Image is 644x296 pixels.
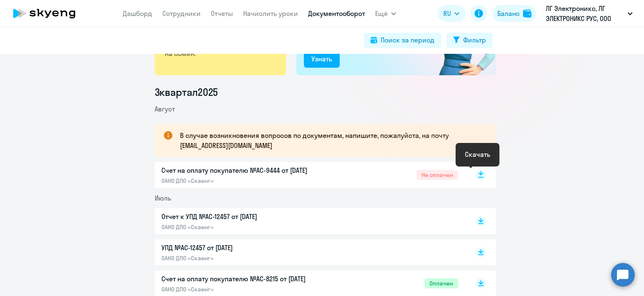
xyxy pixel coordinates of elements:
span: Оплачен [424,278,458,288]
div: Скачать [465,149,490,159]
span: RU [443,8,451,18]
span: Ещё [375,8,388,18]
p: ЛГ Электроникс, ЛГ ЭЛЕКТРОНИКС РУС, ООО [546,3,624,24]
span: Август [155,105,175,113]
p: ОАНО ДПО «Скаенг» [161,177,338,185]
p: ОАНО ДПО «Скаенг» [161,223,338,231]
p: Отчет к УПД №AC-12457 от [DATE] [161,211,338,222]
div: Поиск за период [381,35,435,45]
p: Счет на оплату покупателю №AC-8215 от [DATE] [161,274,338,284]
div: Узнать [311,54,332,64]
button: Фильтр [446,33,493,48]
div: Баланс [497,8,520,18]
span: Не оплачен [416,170,458,180]
p: Счет на оплату покупателю №AC-9444 от [DATE] [161,165,338,175]
button: RU [437,5,465,22]
p: ОАНО ДПО «Скаенг» [161,285,338,293]
a: Дашборд [123,9,152,18]
span: Июль [155,194,171,202]
p: ОАНО ДПО «Скаенг» [161,254,338,262]
a: Отчеты [211,9,233,18]
li: 3 квартал 2025 [155,85,496,99]
button: Узнать [304,51,340,68]
button: ЛГ Электроникс, ЛГ ЭЛЕКТРОНИКС РУС, ООО [542,3,637,24]
a: Сотрудники [162,9,201,18]
a: Документооборот [308,9,365,18]
a: УПД №AC-12457 от [DATE]ОАНО ДПО «Скаенг» [161,243,458,262]
a: Начислить уроки [243,9,298,18]
button: Поиск за период [364,33,441,48]
img: balance [523,9,531,18]
a: Счет на оплату покупателю №AC-9444 от [DATE]ОАНО ДПО «Скаенг»Не оплачен [161,165,458,185]
a: Счет на оплату покупателю №AC-8215 от [DATE]ОАНО ДПО «Скаенг»Оплачен [161,274,458,293]
a: Отчет к УПД №AC-12457 от [DATE]ОАНО ДПО «Скаенг» [161,211,458,231]
div: Фильтр [463,35,486,45]
p: В случае возникновения вопросов по документам, напишите, пожалуйста, на почту [EMAIL_ADDRESS][DOM... [180,130,481,151]
p: УПД №AC-12457 от [DATE] [161,243,338,253]
button: Балансbalance [492,5,537,22]
button: Ещё [375,5,396,22]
